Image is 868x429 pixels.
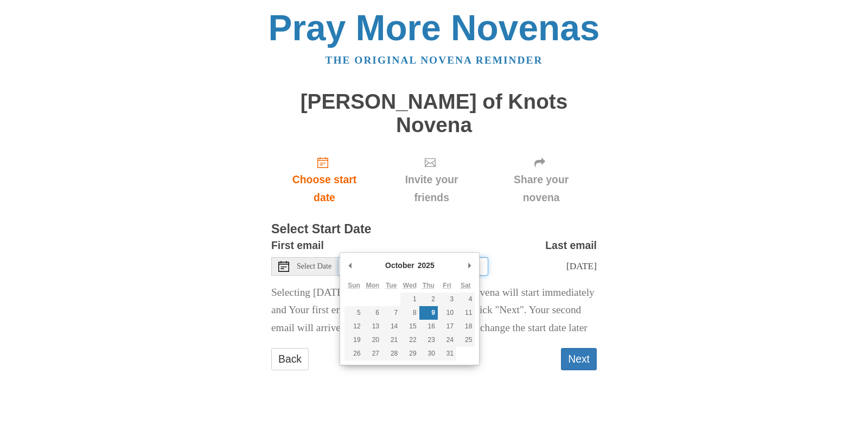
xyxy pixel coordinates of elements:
abbr: Thursday [423,282,435,289]
button: 27 [363,347,382,360]
button: 31 [438,347,456,360]
button: 20 [363,333,382,347]
button: 29 [400,347,419,360]
input: Use the arrow keys to pick a date [339,257,488,276]
span: Share your novena [496,171,586,207]
button: 24 [438,333,456,347]
button: 19 [344,333,363,347]
button: 9 [419,306,438,320]
button: 15 [400,320,419,333]
button: 5 [344,306,363,320]
abbr: Sunday [348,282,360,289]
p: Selecting [DATE] as the start date means Your novena will start immediately and Your first email ... [271,284,597,338]
div: October [384,257,416,273]
abbr: Saturday [461,282,471,289]
button: 28 [382,347,400,360]
button: 22 [400,333,419,347]
span: [DATE] [566,260,597,271]
button: 16 [419,320,438,333]
div: Click "Next" to confirm your start date first. [486,147,597,212]
div: Click "Next" to confirm your start date first. [378,147,486,212]
button: 1 [400,293,419,306]
button: 7 [382,306,400,320]
button: Next [561,348,597,370]
button: 18 [456,320,475,333]
button: 3 [438,293,456,306]
a: The original novena reminder [325,54,543,66]
button: 21 [382,333,400,347]
label: Last email [545,237,597,254]
span: Invite your friends [388,171,475,207]
button: Previous Month [344,257,355,273]
button: 4 [456,293,475,306]
button: 6 [363,306,382,320]
button: 23 [419,333,438,347]
button: 10 [438,306,456,320]
button: 12 [344,320,363,333]
button: 30 [419,347,438,360]
a: Choose start date [271,147,378,212]
button: 26 [344,347,363,360]
button: 25 [456,333,475,347]
span: Select Date [297,263,331,270]
h1: [PERSON_NAME] of Knots Novena [271,90,597,136]
a: Pray More Novenas [269,8,600,48]
button: 11 [456,306,475,320]
span: Choose start date [282,171,367,207]
div: 2025 [416,257,436,273]
a: Back [271,348,309,370]
abbr: Tuesday [386,282,397,289]
button: 17 [438,320,456,333]
button: 8 [400,306,419,320]
button: 13 [363,320,382,333]
button: 14 [382,320,400,333]
abbr: Friday [443,282,451,289]
label: First email [271,237,324,254]
h3: Select Start Date [271,222,597,237]
button: Next Month [464,257,475,273]
button: 2 [419,293,438,306]
abbr: Monday [366,282,380,289]
abbr: Wednesday [403,282,417,289]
